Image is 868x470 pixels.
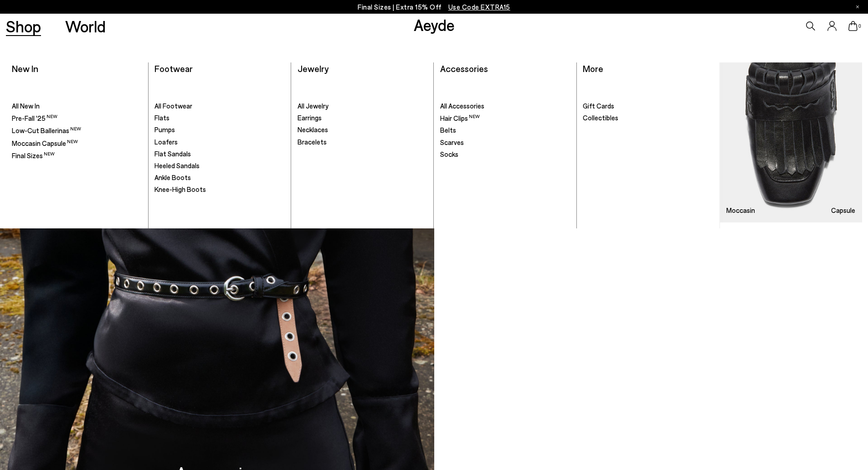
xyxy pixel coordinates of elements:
[12,102,40,110] span: All New In
[12,151,55,160] span: Final Sizes
[154,138,178,146] span: Loafers
[831,207,855,214] h3: Capsule
[298,114,428,123] a: Earrings
[440,102,484,110] span: All Accessories
[440,150,458,158] span: Socks
[298,63,329,74] a: Jewelry
[6,18,41,34] a: Shop
[583,114,714,123] a: Collectibles
[440,138,570,147] a: Scarves
[583,102,714,111] a: Gift Cards
[583,102,614,110] span: Gift Cards
[154,173,191,181] span: Ankle Boots
[154,150,285,159] a: Flat Sandals
[583,63,603,74] a: More
[154,63,193,74] a: Footwear
[440,150,570,159] a: Socks
[720,62,862,222] img: Mobile_e6eede4d-78b8-4bd1-ae2a-4197e375e133_900x.jpg
[12,151,142,160] a: Final Sizes
[154,114,169,122] span: Flats
[298,138,327,146] span: Bracelets
[720,62,862,222] a: Moccasin Capsule
[848,21,858,31] a: 0
[12,126,142,135] a: Low-Cut Ballerinas
[448,3,510,11] span: Navigate to /collections/ss25-final-sizes
[12,102,142,111] a: All New In
[298,125,328,134] span: Necklaces
[414,15,455,34] a: Aeyde
[12,126,81,134] span: Low-Cut Ballerinas
[154,161,200,170] span: Heeled Sandals
[440,114,480,122] span: Hair Clips
[440,63,488,74] a: Accessories
[858,24,862,29] span: 0
[440,114,570,123] a: Hair Clips
[358,1,510,13] p: Final Sizes | Extra 15% Off
[12,139,142,148] a: Moccasin Capsule
[154,114,285,123] a: Flats
[298,125,428,134] a: Necklaces
[12,63,38,74] a: New In
[726,207,755,214] h3: Moccasin
[440,138,464,146] span: Scarves
[12,139,78,147] span: Moccasin Capsule
[440,126,570,135] a: Belts
[298,114,322,122] span: Earrings
[154,138,285,147] a: Loafers
[154,185,206,193] span: Knee-High Boots
[154,102,192,110] span: All Footwear
[583,114,618,122] span: Collectibles
[12,114,142,123] a: Pre-Fall '25
[154,102,285,111] a: All Footwear
[298,102,329,110] span: All Jewelry
[154,150,191,158] span: Flat Sandals
[65,18,106,34] a: World
[12,114,57,122] span: Pre-Fall '25
[154,173,285,182] a: Ankle Boots
[154,125,175,134] span: Pumps
[154,161,285,170] a: Heeled Sandals
[298,138,428,147] a: Bracelets
[440,126,456,134] span: Belts
[154,185,285,194] a: Knee-High Boots
[440,102,570,111] a: All Accessories
[154,125,285,134] a: Pumps
[298,102,428,111] a: All Jewelry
